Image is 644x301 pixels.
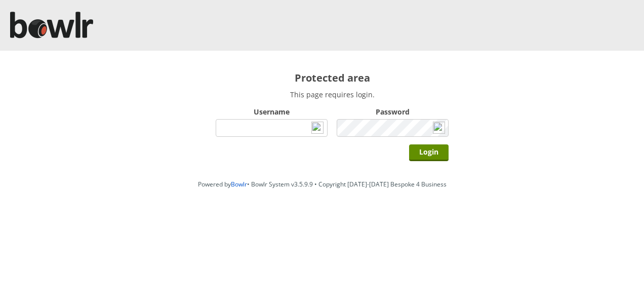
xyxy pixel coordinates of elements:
input: Login [409,144,449,161]
p: This page requires login. [216,90,449,99]
img: npw-badge-icon-locked.svg [311,122,324,134]
label: Password [337,107,449,117]
span: Powered by • Bowlr System v3.5.9.9 • Copyright [DATE]-[DATE] Bespoke 4 Business [198,180,447,189]
h2: Protected area [216,71,449,85]
img: npw-badge-icon-locked.svg [433,122,445,134]
a: Bowlr [231,180,247,189]
label: Username [216,107,328,117]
